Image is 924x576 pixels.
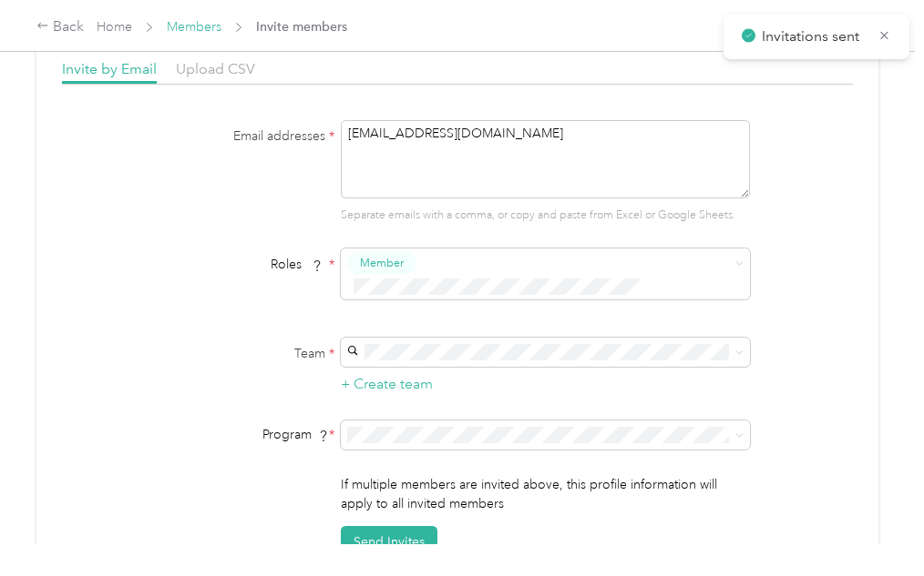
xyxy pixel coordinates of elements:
[762,25,865,48] p: Invitations sent
[341,526,437,558] button: Send Invites
[341,207,750,224] p: Separate emails with a comma, or copy and paste from Excel or Google Sheets.
[176,60,255,77] span: Upload CSV
[97,19,132,35] a: Home
[347,252,416,275] button: Member
[107,126,334,146] label: Email addresses
[107,425,334,444] div: Program
[107,344,334,363] label: Team
[264,250,329,278] span: Roles
[256,17,347,36] span: Invite members
[341,373,433,396] button: + Create team
[341,120,750,198] textarea: [EMAIL_ADDRESS][DOMAIN_NAME]
[167,19,221,35] a: Members
[822,474,924,576] iframe: Everlance-gr Chat Button Frame
[341,475,750,513] p: If multiple members are invited above, this profile information will apply to all invited members
[360,255,404,271] span: Member
[62,60,157,77] span: Invite by Email
[36,16,84,38] div: Back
